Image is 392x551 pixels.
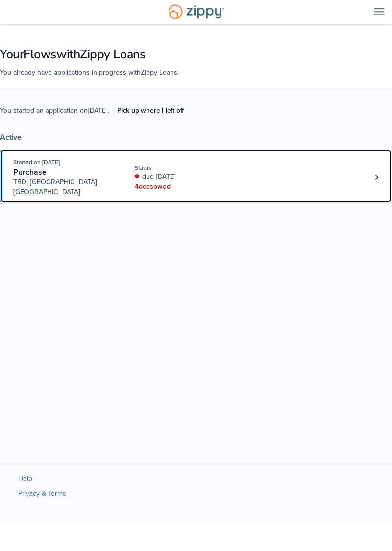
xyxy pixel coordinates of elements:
[109,102,192,119] a: Pick up where I left off
[13,167,47,177] span: Purchase
[369,170,384,185] a: Loan number 4194519
[13,177,113,197] span: TBD, [GEOGRAPHIC_DATA], [GEOGRAPHIC_DATA]
[135,182,224,192] div: 4 doc s owed
[135,172,224,182] div: due [DATE]
[18,475,32,483] a: Help
[13,159,60,166] span: Started on [DATE]
[18,489,66,498] a: Privacy & Terms
[374,8,385,15] img: Mobile Dropdown Menu
[135,163,224,172] div: Status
